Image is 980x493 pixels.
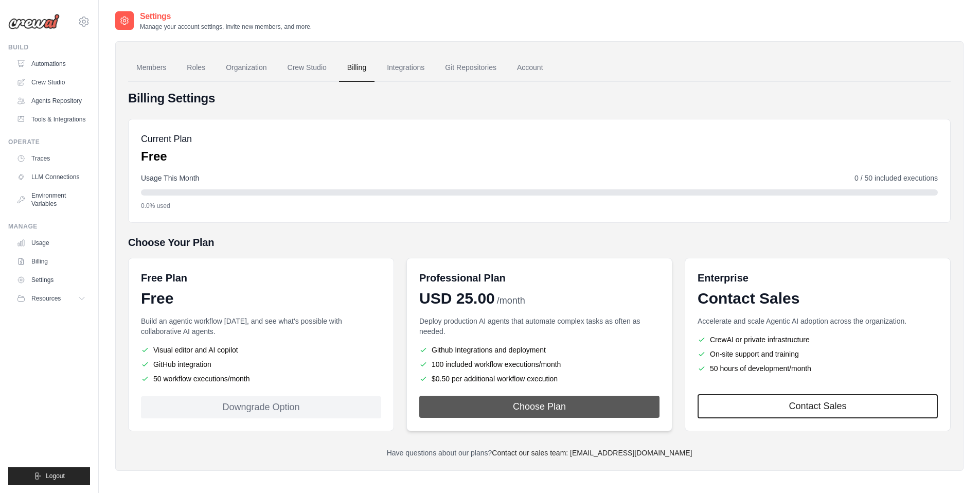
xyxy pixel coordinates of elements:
a: Agents Repository [12,93,90,109]
a: Git Repositories [437,54,505,82]
p: Accelerate and scale Agentic AI adoption across the organization. [698,316,938,326]
li: 50 workflow executions/month [141,374,381,384]
span: /month [497,294,525,308]
a: Billing [339,54,375,82]
div: Build [8,43,90,51]
img: Logo [8,14,60,29]
h6: Enterprise [698,271,938,285]
a: Contact Sales [698,394,938,418]
li: On-site support and training [698,349,938,359]
li: Visual editor and AI copilot [141,345,381,355]
div: Downgrade Option [141,396,381,418]
div: Operate [8,138,90,146]
a: Members [128,54,174,82]
div: Free [141,289,381,308]
a: Tools & Integrations [12,111,90,128]
p: Manage your account settings, invite new members, and more. [140,23,312,31]
li: CrewAI or private infrastructure [698,334,938,345]
button: Logout [8,467,90,485]
span: Resources [31,294,61,303]
p: Deploy production AI agents that automate complex tasks as often as needed. [419,316,660,337]
li: Github Integrations and deployment [419,345,660,355]
span: USD 25.00 [419,289,495,308]
button: Resources [12,290,90,307]
a: Organization [218,54,275,82]
h6: Free Plan [141,271,187,285]
h2: Settings [140,10,312,23]
div: Contact Sales [698,289,938,308]
a: Traces [12,150,90,167]
li: 100 included workflow executions/month [419,359,660,369]
span: Logout [46,472,65,480]
a: Settings [12,272,90,288]
h5: Current Plan [141,132,192,146]
a: Billing [12,253,90,270]
a: Account [509,54,551,82]
h4: Billing Settings [128,90,951,107]
p: Free [141,148,192,165]
a: Crew Studio [12,74,90,91]
li: 50 hours of development/month [698,363,938,374]
a: Integrations [379,54,433,82]
li: $0.50 per additional workflow execution [419,374,660,384]
a: Contact our sales team: [EMAIL_ADDRESS][DOMAIN_NAME] [492,449,692,457]
span: 0.0% used [141,202,170,210]
div: Manage [8,222,90,231]
a: Usage [12,235,90,251]
span: 0 / 50 included executions [854,173,938,183]
a: Crew Studio [279,54,335,82]
a: Environment Variables [12,187,90,212]
button: Choose Plan [419,396,660,418]
a: Automations [12,56,90,72]
h5: Choose Your Plan [128,235,951,250]
a: Roles [179,54,213,82]
h6: Professional Plan [419,271,506,285]
p: Build an agentic workflow [DATE], and see what's possible with collaborative AI agents. [141,316,381,337]
p: Have questions about our plans? [128,448,951,458]
span: Usage This Month [141,173,199,183]
a: LLM Connections [12,169,90,185]
li: GitHub integration [141,359,381,369]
